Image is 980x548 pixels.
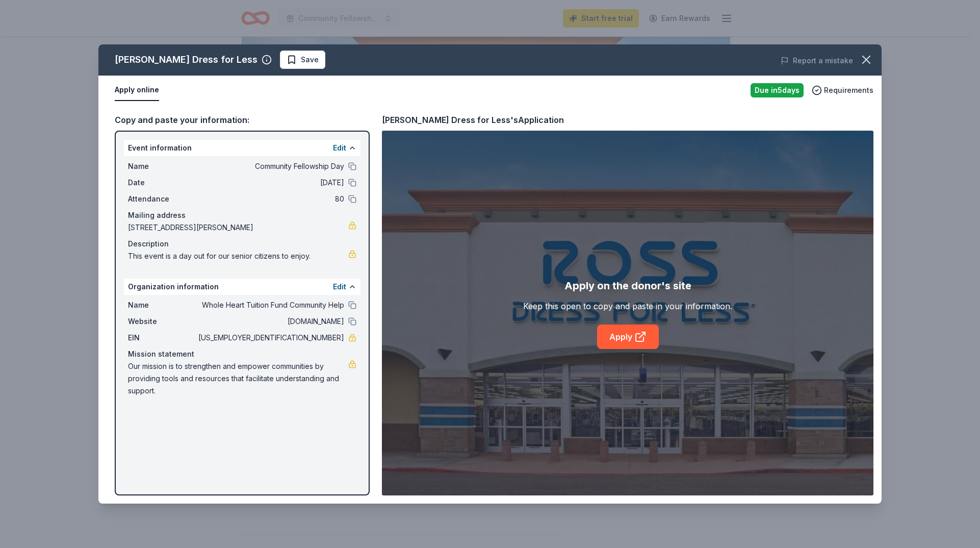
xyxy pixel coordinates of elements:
button: Save [280,51,325,69]
div: [PERSON_NAME] Dress for Less's Application [382,113,564,127]
div: Description [128,238,356,250]
div: Mailing address [128,209,356,221]
div: Mission statement [128,348,356,360]
div: Due in 5 days [751,83,804,97]
span: EIN [128,332,196,344]
span: Website [128,315,196,328]
button: Report a mistake [781,55,853,67]
span: Attendance [128,193,196,205]
span: Name [128,160,196,172]
span: [US_EMPLOYER_IDENTIFICATION_NUMBER] [196,332,344,344]
span: 80 [196,193,344,205]
button: Edit [333,142,346,154]
span: [DATE] [196,177,344,189]
span: Save [301,54,319,66]
div: Keep this open to copy and paste in your information. [523,300,732,312]
span: Date [128,177,196,189]
button: Requirements [812,84,873,96]
button: Edit [333,281,346,293]
div: Event information [124,140,360,156]
span: [DOMAIN_NAME] [196,315,344,328]
div: [PERSON_NAME] Dress for Less [115,52,257,68]
div: Organization information [124,279,360,295]
span: This event is a day out for our senior citizens to enjoy. [128,250,348,262]
button: Apply online [115,80,159,101]
div: Apply on the donor's site [564,278,691,294]
span: Name [128,299,196,311]
span: Requirements [824,84,873,96]
a: Apply [597,325,659,349]
span: [STREET_ADDRESS][PERSON_NAME] [128,221,348,234]
div: Copy and paste your information: [115,113,370,127]
span: Whole Heart Tuition Fund Community Help [196,299,344,311]
span: Community Fellowship Day [196,160,344,172]
span: Our mission is to strengthen and empower communities by providing tools and resources that facili... [128,360,348,397]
